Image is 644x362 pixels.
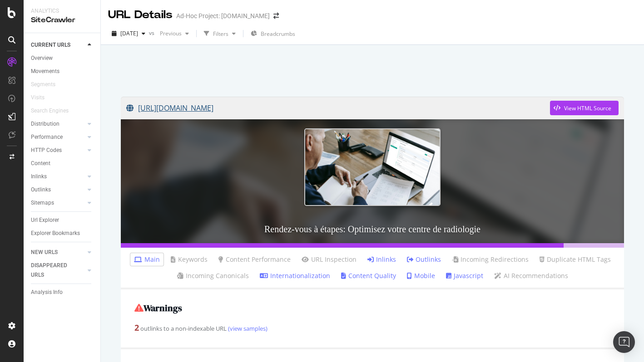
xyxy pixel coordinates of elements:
button: Breadcrumbs [247,26,299,41]
img: Rendez-vous à étapes: Optimisez votre centre de radiologie [304,128,441,206]
a: Main [134,255,160,264]
h3: Rendez-vous à étapes: Optimisez votre centre de radiologie [121,215,624,243]
a: Content [31,159,94,168]
a: Url Explorer [31,215,94,225]
button: [DATE] [108,26,149,41]
div: View HTML Source [564,104,611,112]
a: [URL][DOMAIN_NAME] [126,97,550,119]
a: Inlinks [31,172,85,181]
div: DISAPPEARED URLS [31,261,77,280]
a: Analysis Info [31,288,94,297]
a: Overview [31,54,94,63]
a: Search Engines [31,106,78,116]
a: Content Quality [341,271,396,280]
div: CURRENT URLS [31,40,70,50]
div: arrow-right-arrow-left [273,13,279,19]
div: Performance [31,132,63,142]
a: Explorer Bookmarks [31,229,94,238]
a: Segments [31,80,64,89]
div: SiteCrawler [31,15,93,25]
a: Sitemaps [31,198,85,208]
span: vs [149,29,156,37]
a: DISAPPEARED URLS [31,261,85,280]
div: URL Details [108,7,173,23]
a: Duplicate HTML Tags [540,255,611,264]
span: Breadcrumbs [261,30,295,38]
a: Outlinks [31,185,85,195]
a: Javascript [446,271,483,280]
button: Filters [200,26,239,41]
div: Explorer Bookmarks [31,229,80,238]
div: Distribution [31,119,59,129]
div: Filters [213,30,228,38]
div: Analysis Info [31,288,63,297]
span: Previous [156,29,182,37]
div: Visits [31,93,45,103]
div: Sitemaps [31,198,54,208]
a: URL Inspection [302,255,357,264]
a: Distribution [31,119,85,129]
div: Search Engines [31,106,69,116]
div: Content [31,159,50,168]
a: Performance [31,132,85,142]
a: Internationalization [260,271,330,280]
a: Visits [31,93,54,103]
div: Inlinks [31,172,47,181]
h2: Warnings [134,303,610,313]
div: Open Intercom Messenger [613,331,635,353]
button: View HTML Source [550,101,619,115]
div: NEW URLS [31,248,58,257]
div: Ad-Hoc Project: [DOMAIN_NAME] [176,11,270,20]
a: Outlinks [407,255,441,264]
div: Overview [31,54,53,63]
div: Analytics [31,7,93,15]
a: (view samples) [227,324,268,333]
a: CURRENT URLS [31,40,85,50]
div: Movements [31,67,59,76]
div: Url Explorer [31,215,59,225]
a: Incoming Canonicals [177,271,249,280]
strong: 2 [134,322,139,333]
a: Movements [31,67,94,76]
a: Content Performance [218,255,291,264]
a: HTTP Codes [31,146,85,155]
div: Outlinks [31,185,51,195]
a: Incoming Redirections [452,255,529,264]
a: Inlinks [367,255,396,264]
div: Segments [31,80,55,89]
a: Keywords [171,255,208,264]
a: NEW URLS [31,248,85,257]
div: outlinks to a non-indexable URL [134,322,610,334]
span: 2025 Oct. 13th [120,29,138,37]
a: Mobile [407,271,435,280]
a: AI Recommendations [494,271,568,280]
div: HTTP Codes [31,146,62,155]
button: Previous [156,26,193,41]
